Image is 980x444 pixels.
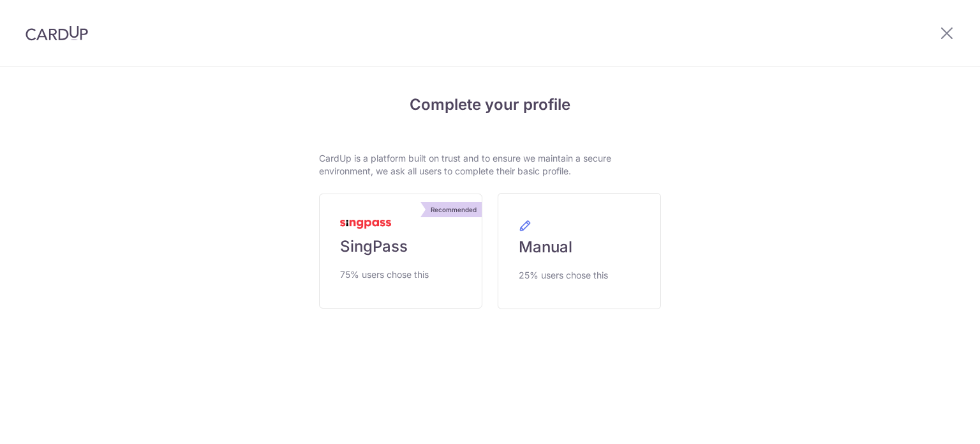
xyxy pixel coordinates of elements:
[319,194,482,309] a: Recommended SingPass 75% users chose this
[519,237,572,257] span: Manual
[498,193,661,309] a: Manual 25% users chose this
[426,202,482,217] div: Recommended
[519,268,608,283] span: 25% users chose this
[319,152,661,178] p: CardUp is a platform built on trust and to ensure we maintain a secure environment, we ask all us...
[319,93,661,116] h4: Complete your profile
[340,267,429,282] span: 75% users chose this
[340,236,408,257] span: SingPass
[26,26,88,41] img: CardUp
[340,220,391,229] img: MyInfoLogo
